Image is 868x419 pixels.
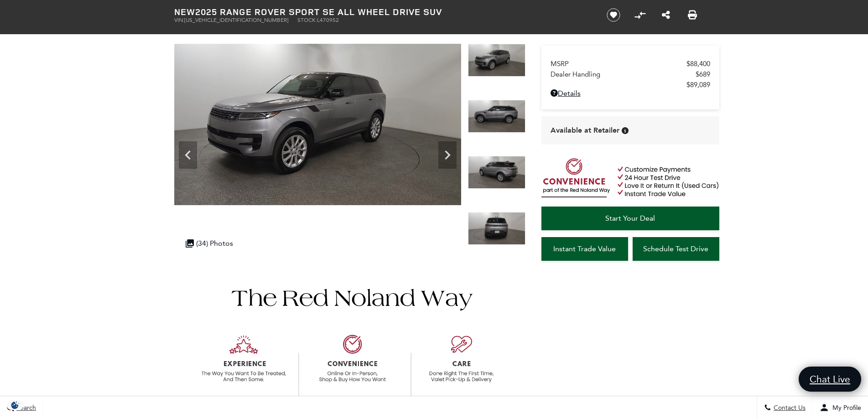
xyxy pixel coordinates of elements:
img: New 2025 Eiger Grey LAND ROVER SE image 4 [468,44,525,77]
a: MSRP $88,400 [551,60,710,68]
span: Instant Trade Value [553,244,616,253]
img: New 2025 Eiger Grey LAND ROVER SE image 6 [468,156,525,189]
span: VIN: [174,17,184,23]
button: Open user profile menu [813,396,868,419]
div: Previous [179,141,197,169]
img: New 2025 Eiger Grey LAND ROVER SE image 7 [468,212,525,245]
a: Print this New 2025 Range Rover Sport SE All Wheel Drive SUV [688,10,697,21]
span: $89,089 [686,81,710,89]
span: Start Your Deal [605,214,655,222]
span: Chat Live [805,373,855,385]
span: Contact Us [771,404,806,412]
span: $88,400 [686,60,710,68]
img: New 2025 Eiger Grey LAND ROVER SE image 4 [174,44,461,205]
div: (34) Photos [181,234,238,252]
span: Schedule Test Drive [643,244,708,253]
span: Available at Retailer [551,125,619,135]
div: Next [438,141,457,169]
a: Details [551,89,710,98]
h1: 2025 Range Rover Sport SE All Wheel Drive SUV [174,7,592,17]
a: Share this New 2025 Range Rover Sport SE All Wheel Drive SUV [662,10,670,21]
a: Instant Trade Value [541,237,628,261]
div: Vehicle is in stock and ready for immediate delivery. Due to demand, availability is subject to c... [622,127,629,134]
span: L470952 [317,17,339,23]
a: Dealer Handling $689 [551,70,710,78]
img: New 2025 Eiger Grey LAND ROVER SE image 5 [468,100,525,133]
section: Click to Open Cookie Consent Modal [5,400,26,410]
span: My Profile [829,404,861,412]
strong: New [174,5,195,18]
a: $89,089 [551,81,710,89]
iframe: YouTube video player [541,265,719,409]
span: Stock: [297,17,317,23]
span: [US_VEHICLE_IDENTIFICATION_NUMBER] [184,17,288,23]
span: $689 [696,70,710,78]
a: Schedule Test Drive [633,237,719,261]
a: Start Your Deal [541,207,719,230]
img: Opt-Out Icon [5,400,26,410]
a: Chat Live [799,367,861,392]
button: Compare Vehicle [633,8,647,22]
span: MSRP [551,60,686,68]
button: Save vehicle [603,8,624,22]
span: Dealer Handling [551,70,696,78]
